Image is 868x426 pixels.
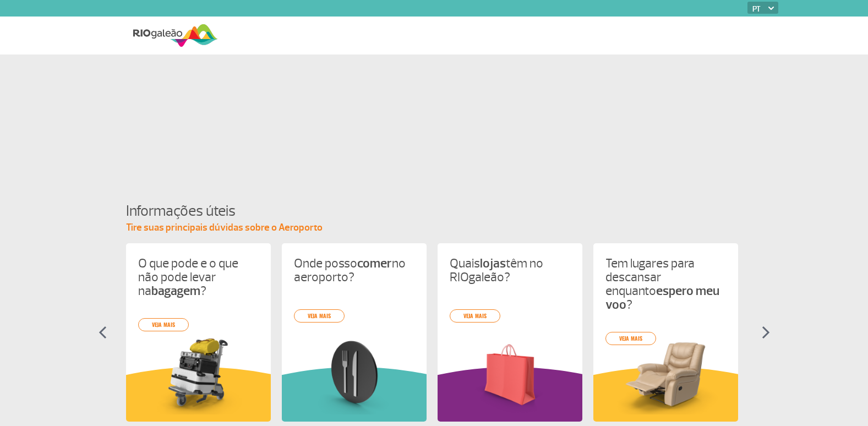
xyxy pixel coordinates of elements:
[357,255,392,271] strong: comer
[282,367,427,422] img: verdeInformacoesUteis.svg
[294,336,414,414] img: card%20informa%C3%A7%C3%B5es%208.png
[450,336,570,414] img: card%20informa%C3%A7%C3%B5es%206.png
[138,318,189,331] a: veja mais
[450,309,500,323] a: veja mais
[294,309,345,323] a: veja mais
[126,367,271,422] img: amareloInformacoesUteis.svg
[605,336,726,414] img: card%20informa%C3%A7%C3%B5es%204.png
[762,326,770,339] img: seta-direita
[138,256,259,298] p: O que pode e o que não pode levar na ?
[593,367,738,422] img: amareloInformacoesUteis.svg
[605,332,656,345] a: veja mais
[138,336,259,414] img: card%20informa%C3%A7%C3%B5es%201.png
[480,255,506,271] strong: lojas
[605,256,726,312] p: Tem lugares para descansar enquanto ?
[294,256,414,284] p: Onde posso no aeroporto?
[126,201,743,221] h4: Informações úteis
[99,326,107,339] img: seta-esquerda
[438,367,582,422] img: roxoInformacoesUteis.svg
[151,283,200,299] strong: bagagem
[126,221,743,234] p: Tire suas principais dúvidas sobre o Aeroporto
[450,256,570,284] p: Quais têm no RIOgaleão?
[605,283,719,313] strong: espero meu voo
